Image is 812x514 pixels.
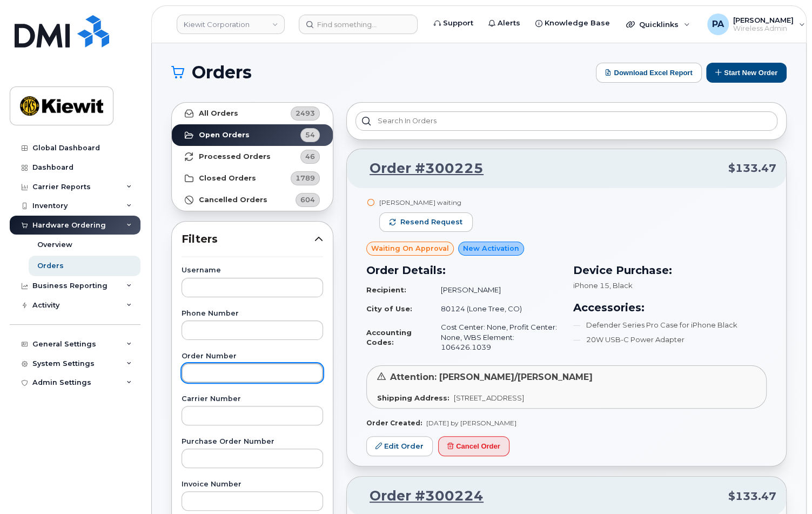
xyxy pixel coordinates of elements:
strong: City of Use: [366,304,412,313]
button: Download Excel Report [596,63,702,83]
span: Orders [192,64,252,81]
span: iPhone 15 [573,281,609,290]
button: Cancel Order [438,436,509,456]
span: , Black [609,281,633,290]
strong: Processed Orders [199,152,271,161]
td: Cost Center: None, Profit Center: None, WBS Element: 106426.1039 [431,318,560,357]
iframe: Messenger Launcher [765,467,804,506]
span: Waiting On Approval [371,243,449,253]
a: Processed Orders46 [172,146,333,168]
label: Order Number [182,353,323,360]
span: $133.47 [728,161,776,176]
button: Start New Order [706,63,787,83]
strong: Recipient: [366,285,406,294]
span: Resend request [400,217,462,227]
label: Purchase Order Number [182,438,323,445]
strong: Closed Orders [199,174,256,183]
span: Filters [182,231,314,247]
a: All Orders2493 [172,103,333,124]
strong: Order Created: [366,419,422,427]
label: Carrier Number [182,396,323,403]
div: [PERSON_NAME] waiting [379,198,473,207]
span: 604 [300,195,315,205]
span: $133.47 [728,489,776,504]
span: 46 [305,151,315,162]
span: [DATE] by [PERSON_NAME] [426,419,516,427]
a: Open Orders54 [172,124,333,146]
span: 2493 [296,108,315,118]
h3: Accessories: [573,299,767,316]
strong: Accounting Codes: [366,328,412,347]
label: Invoice Number [182,481,323,488]
h3: Order Details: [366,262,560,278]
strong: All Orders [199,109,238,118]
strong: Open Orders [199,131,250,139]
span: 1789 [296,173,315,183]
strong: Cancelled Orders [199,196,267,204]
label: Phone Number [182,310,323,317]
a: Order #300224 [357,486,484,506]
a: Closed Orders1789 [172,168,333,189]
span: [STREET_ADDRESS] [454,393,524,402]
td: 80124 (Lone Tree, CO) [431,299,560,318]
label: Username [182,267,323,274]
h3: Device Purchase: [573,262,767,278]
span: 54 [305,130,315,140]
a: Edit Order [366,436,433,456]
a: Order #300225 [357,159,484,178]
td: [PERSON_NAME] [431,281,560,299]
strong: Shipping Address: [377,393,449,402]
input: Search in orders [355,111,777,131]
span: Attention: [PERSON_NAME]/[PERSON_NAME] [390,372,593,382]
span: New Activation [463,243,519,253]
a: Cancelled Orders604 [172,189,333,211]
li: Defender Series Pro Case for iPhone Black [573,320,767,330]
li: 20W USB-C Power Adapter [573,335,767,345]
button: Resend request [379,212,473,232]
